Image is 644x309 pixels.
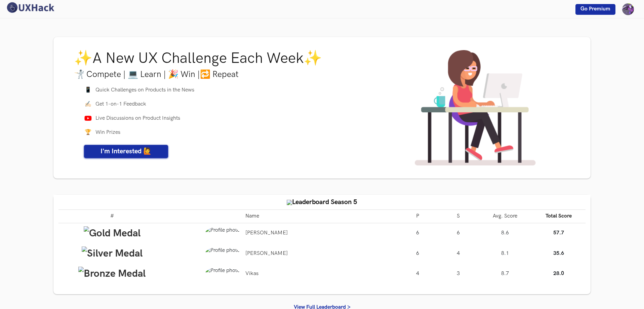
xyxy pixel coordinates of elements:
[438,243,479,264] td: 4
[478,264,531,284] td: 8.7
[622,3,634,15] img: Your profile pic
[84,145,168,158] a: I'm Interested 🙋
[100,147,152,155] span: I'm Interested 🙋
[243,209,397,223] th: Name
[84,101,92,109] span: ✍🏻
[84,116,92,121] img: Youtube icon
[287,200,292,205] img: trophy.png
[84,101,400,109] li: Get 1-on-1 Feedback
[84,226,140,241] img: Gold Medal
[397,209,438,223] th: P
[84,87,400,95] li: Quick Challenges on Products in the News
[5,2,55,13] img: UXHack logo
[245,230,288,236] a: [PERSON_NAME]
[438,264,479,284] td: 3
[78,267,146,281] img: Bronze Medal
[304,49,322,67] span: ✨
[397,264,438,284] td: 4
[415,50,536,165] img: UXHack cover
[478,209,531,223] th: Avg. Score
[58,209,166,223] th: #
[245,270,258,277] a: Vikas
[74,49,92,67] span: ✨
[82,246,143,261] img: Silver Medal
[575,4,615,15] a: Go Premium
[397,243,438,264] td: 6
[478,243,531,264] td: 8.1
[580,6,610,12] span: Go Premium
[200,69,239,79] span: 🔁 Repeat
[84,115,400,123] li: Live Discussions on Product Insights
[74,70,410,79] h3: 🤺 Compete | 💻 Learn | 🎉 Win |
[438,223,479,243] td: 6
[205,267,240,280] img: Profile photo
[84,129,92,137] span: 🏆
[397,223,438,243] td: 6
[74,49,410,68] h1: A New UX Challenge Each Week
[438,209,479,223] th: S
[531,264,586,284] td: 28.0
[245,250,288,257] a: [PERSON_NAME]
[84,129,400,137] li: Win Prizes
[205,227,240,240] img: Profile photo
[531,209,586,223] th: Total Score
[205,247,240,260] img: Profile photo
[84,87,92,95] span: 📱
[478,223,531,243] td: 8.6
[531,223,586,243] td: 57.7
[531,243,586,264] td: 35.6
[58,198,586,206] h4: Leaderboard Season 5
